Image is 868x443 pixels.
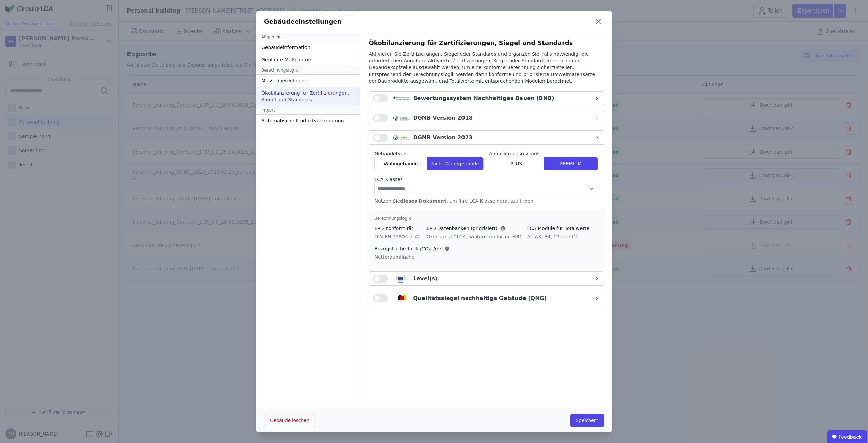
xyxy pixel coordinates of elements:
a: dieses Dokument [400,198,447,204]
div: DIN EN 15804 + A2 [374,233,421,240]
div: Nettoraumfläche [374,254,450,260]
button: Level(s) [369,272,604,285]
div: Qualitätssiegel nachhaltige Gebäude (QNG) [413,294,547,302]
span: PREMIUM [560,160,582,167]
div: Berechnungslogik [374,216,598,221]
div: Bewertungssystem Nachhaltiges Bauen (BNB) [413,94,554,102]
label: audits.requiredField [374,150,484,157]
button: Gebäude löschen [264,414,315,427]
div: EPD Konformität [374,225,421,232]
button: Speichern [570,414,604,427]
div: Ökobilanzierung für Zertifizierungen, Siegel und Standards [256,87,360,106]
div: DGNB Version 2018 [413,114,472,122]
div: Level(s) [413,275,437,283]
div: A1-A3, B4, C3 und C4 [527,233,590,240]
button: DGNB Version 2023 [369,131,604,145]
label: audits.requiredField [374,176,598,183]
button: Qualitätssiegel nachhaltige Gebäude (QNG) [369,291,604,305]
img: bnb_logo-CNxcAojW.svg [393,94,410,102]
img: dgnb_logo-x_03lAI3.svg [393,134,410,142]
div: Ökobilanzierung für Zertifizierungen, Siegel und Standards [369,38,604,48]
div: Gebäudeinformation [256,41,360,54]
button: DGNB Version 2018 [369,111,604,125]
span: Wohngebäude [384,160,418,167]
div: DGNB Version 2023 [413,134,472,142]
img: dgnb_logo-x_03lAI3.svg [393,114,410,122]
div: Aktivieren Sie Zertifizierungen, Siegel oder Standards und ergänzen Sie, falls notwendig, die erf... [369,51,604,91]
span: Nicht-Wohngebäude [431,160,479,167]
div: Berechnungslogik [256,66,360,75]
div: Gebäudeeinstellungen [264,17,342,26]
div: Bezugsfläche für kgCO₂e/m² [374,245,450,252]
div: Automatische Produktverknüpfung [256,115,360,127]
span: PLUS [511,160,522,167]
img: qng_logo-BKTGsvz4.svg [393,294,410,302]
label: audits.requiredField [489,150,598,157]
div: Import [256,106,360,115]
div: Massenberechnung [256,75,360,87]
div: LCA Module für Totalwerte [527,225,590,232]
div: Nutzen Sie , um Ihre LCA Klasse herauszufinden [374,198,598,204]
div: Geplante Maßnahme [256,54,360,66]
span: EPD Datenbanken (priorisiert) [427,225,497,232]
button: Bewertungssystem Nachhaltiges Bauen (BNB) [369,92,604,105]
img: levels_logo-Bv5juQb_.svg [393,275,410,283]
div: Ökobaudat 2024, weitere konforme EPD [427,233,522,240]
div: Allgemein [256,33,360,41]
